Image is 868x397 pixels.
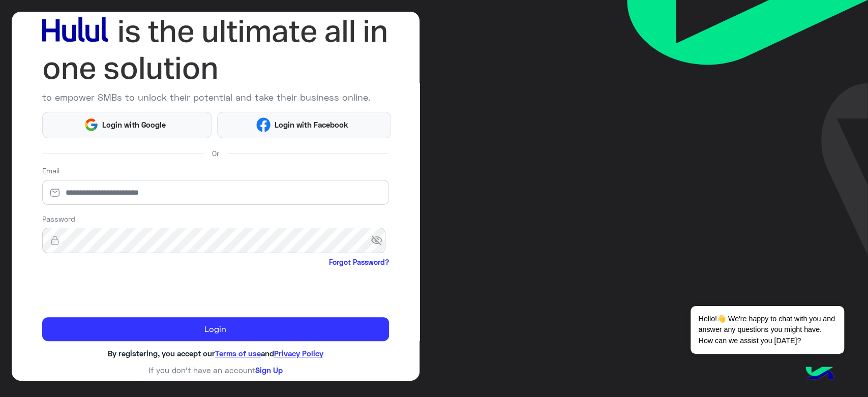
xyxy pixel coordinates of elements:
iframe: reCAPTCHA [42,270,197,310]
button: Login with Facebook [217,112,391,138]
img: lock [42,235,68,246]
span: Login with Google [99,119,170,131]
button: Login with Google [42,112,212,138]
img: email [42,188,68,198]
span: Or [212,148,219,159]
img: Google [84,117,99,132]
button: Login [42,317,389,342]
p: to empower SMBs to unlock their potential and take their business online. [42,90,389,104]
img: hulul-logo.png [802,356,837,392]
a: Terms of use [215,349,261,358]
span: visibility_off [371,231,389,250]
a: Sign Up [255,365,283,375]
span: Hello!👋 We're happy to chat with you and answer any questions you might have. How can we assist y... [691,306,844,354]
a: Privacy Policy [274,349,323,358]
span: By registering, you accept our [108,349,215,358]
img: hululLoginTitle_EN.svg [42,13,389,87]
span: and [261,349,274,358]
label: Password [42,213,75,224]
label: Email [42,165,59,176]
span: Login with Facebook [271,119,352,131]
a: Forgot Password? [329,257,389,267]
h6: If you don’t have an account [42,365,389,375]
img: Facebook [256,117,271,132]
